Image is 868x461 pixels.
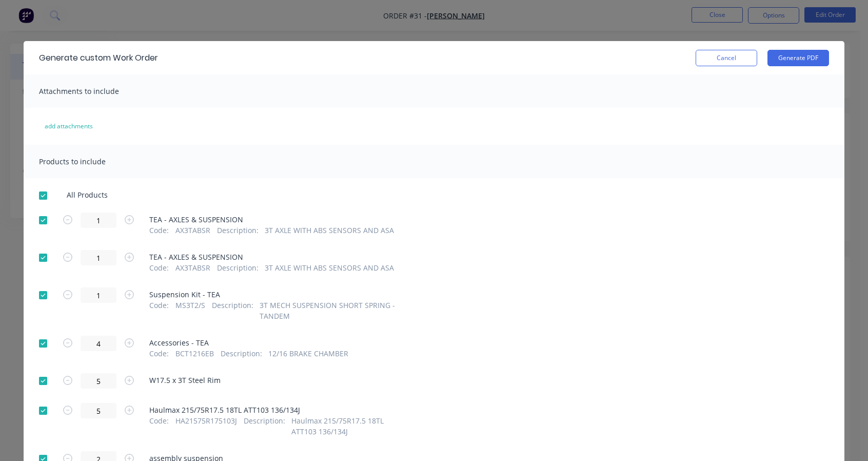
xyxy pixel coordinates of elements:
[149,337,348,348] span: Accessories - TEA
[175,300,205,321] span: MS3T2/S
[175,262,210,273] span: AX3TABSR
[175,415,237,437] span: HA21575R175103J
[268,348,348,359] span: 12/16 BRAKE CHAMBER
[149,375,221,386] span: W17.5 x 3T Steel Rim
[767,50,829,66] button: Generate PDF
[149,415,169,437] span: Code :
[34,118,104,135] button: add attachments
[39,52,158,64] div: Generate custom Work Order
[149,348,169,359] span: Code :
[149,225,169,236] span: Code :
[217,262,259,273] span: Description :
[291,415,406,437] span: Haulmax 215/75R17.5 18TL ATT103 136/134J
[217,225,259,236] span: Description :
[39,86,119,96] span: Attachments to include
[149,262,169,273] span: Code :
[696,50,757,66] button: Cancel
[149,252,394,262] span: TEA - AXLES & SUSPENSION
[175,348,214,359] span: BCT1216EB
[149,214,394,225] span: TEA - AXLES & SUSPENSION
[175,225,210,236] span: AX3TABSR
[265,262,394,273] span: 3T AXLE WITH ABS SENSORS AND ASA
[265,225,394,236] span: 3T AXLE WITH ABS SENSORS AND ASA
[39,157,106,166] span: Products to include
[244,415,285,437] span: Description :
[260,300,406,321] span: 3T MECH SUSPENSION SHORT SPRING - TANDEM
[221,348,262,359] span: Description :
[67,189,114,200] span: All Products
[212,300,253,321] span: Description :
[149,300,169,321] span: Code :
[149,405,406,415] span: Haulmax 215/75R17.5 18TL ATT103 136/134J
[149,289,406,300] span: Suspension Kit - TEA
